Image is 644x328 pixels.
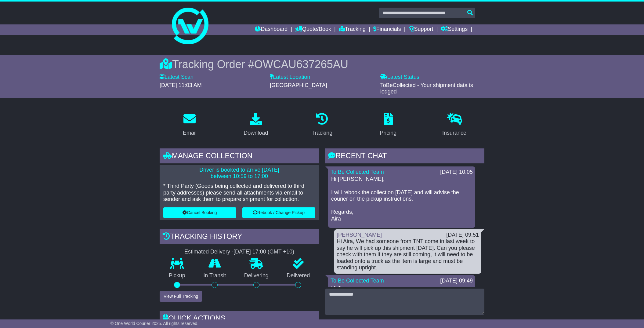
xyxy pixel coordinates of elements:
label: Latest Location [270,74,310,81]
span: © One World Courier 2025. All rights reserved. [110,321,199,326]
a: Tracking [308,111,336,139]
button: View Full Tracking [160,291,202,302]
div: Estimated Delivery - [160,249,319,255]
div: RECENT CHAT [325,148,484,165]
div: Tracking [312,129,332,137]
a: Tracking [339,24,366,35]
span: ToBeCollected - Your shipment data is lodged [380,82,473,95]
label: Latest Scan [160,74,194,81]
a: To Be Collected Team [331,278,384,284]
a: Pricing [376,111,400,139]
a: Download [240,111,272,139]
div: Pricing [380,129,396,137]
a: [PERSON_NAME] [337,232,382,238]
a: Support [409,24,433,35]
div: Insurance [442,129,466,137]
label: Latest Status [380,74,419,81]
p: * Third Party (Goods being collected and delivered to third party addresses) please send all atta... [163,183,315,203]
a: Financials [373,24,401,35]
span: [GEOGRAPHIC_DATA] [270,82,327,88]
div: [DATE] 17:00 (GMT +10) [233,249,294,255]
p: Driver is booked to arrive [DATE] between 10:59 to 17:00 [163,167,315,180]
button: Cancel Booking [163,207,236,218]
div: Download [244,129,268,137]
p: In Transit [194,272,235,279]
p: Delivering [235,272,278,279]
div: Quick Actions [160,311,319,327]
div: Email [183,129,197,137]
span: OWCAU637265AU [254,58,348,71]
div: Hi Aira, We had someone from TNT come in last week to say he will pick up this shipment [DATE]. C... [337,238,479,271]
div: [DATE] 09:49 [440,278,473,284]
div: Tracking Order # [160,58,484,71]
a: Email [179,111,201,139]
a: Dashboard [255,24,288,35]
div: [DATE] 10:05 [440,169,473,176]
p: Delivered [278,272,319,279]
a: To Be Collected Team [331,169,384,175]
button: Rebook / Change Pickup [242,207,315,218]
a: Settings [441,24,468,35]
div: Manage collection [160,148,319,165]
a: Insurance [438,111,470,139]
p: Pickup [160,272,194,279]
p: Hi [PERSON_NAME], I will rebook the collection [DATE] and will advise the courier on the pickup i... [331,176,472,222]
a: Quote/Book [295,24,331,35]
span: [DATE] 11:03 AM [160,82,202,88]
div: Tracking history [160,229,319,246]
div: [DATE] 09:51 [446,232,479,239]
